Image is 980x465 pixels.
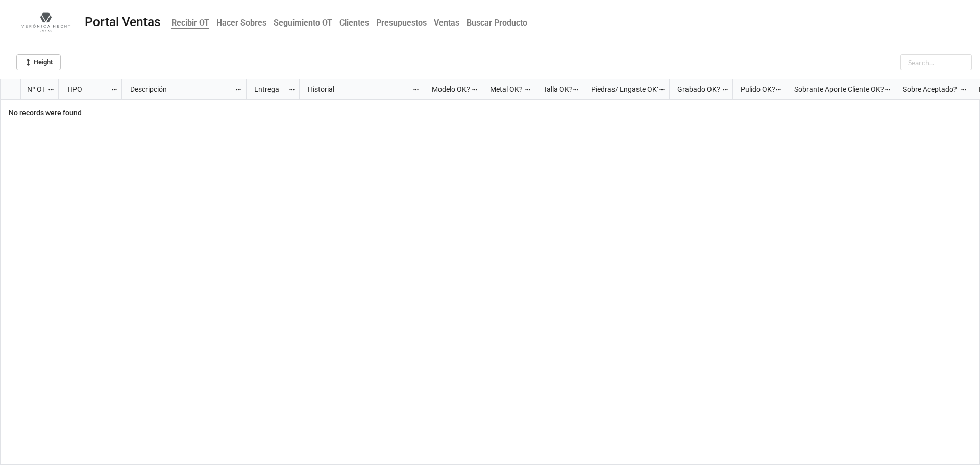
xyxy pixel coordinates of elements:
a: Presupuestos [373,13,430,33]
a: Hacer Sobres [213,13,270,33]
a: Height [16,54,61,70]
div: Portal Ventas [85,16,161,29]
b: Presupuestos [376,18,427,28]
a: Ventas [430,13,463,33]
div: grid [1,79,59,100]
input: Search... [900,54,972,70]
b: Ventas [434,18,459,28]
div: Sobre Aceptado? [897,84,960,95]
div: TIPO [60,84,111,95]
a: Clientes [336,13,373,33]
p: No records were found [1,100,90,126]
a: Buscar Producto [463,13,531,33]
b: Clientes [339,18,369,28]
a: Seguimiento OT [270,13,336,33]
b: Recibir OT [171,18,209,29]
div: Modelo OK? [426,84,471,95]
div: Metal OK? [484,84,524,95]
b: Buscar Producto [467,18,527,28]
div: Grabado OK? [671,84,722,95]
div: Descripción [124,84,235,95]
a: Recibir OT [168,13,213,33]
div: Nº OT [21,84,47,95]
div: Entrega [248,84,288,95]
b: Hacer Sobres [216,18,266,28]
img: svYN7IlWfy%2Flogoweb_desktop.jpg [15,12,77,31]
div: Pulido OK? [734,84,775,95]
b: Seguimiento OT [274,18,332,28]
div: Piedras/ Engaste OK? [585,84,658,95]
div: Sobrante Aporte Cliente OK? [788,84,884,95]
div: Talla OK? [537,84,572,95]
div: Historial [302,84,413,95]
